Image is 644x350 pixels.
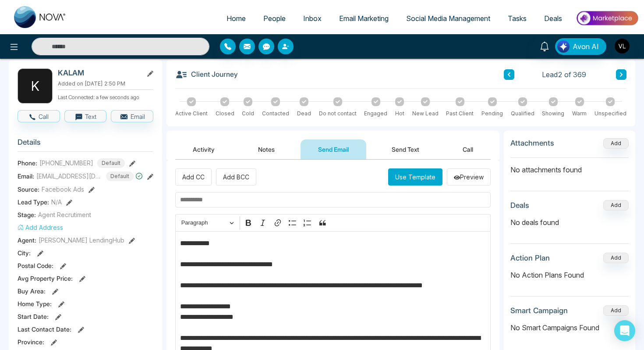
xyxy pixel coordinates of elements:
[18,312,49,321] span: Start Date :
[175,168,212,186] button: Add CC
[18,171,34,181] span: Email:
[481,110,503,118] div: Pending
[555,38,606,55] button: Avon AI
[594,110,626,118] div: Unspecified
[58,80,153,88] p: Added on [DATE] 2:50 PM
[603,253,629,263] button: Add
[18,138,153,151] h3: Details
[216,168,256,186] button: Add BCC
[241,139,292,159] button: Notes
[406,14,490,23] span: Social Media Management
[18,185,39,194] span: Source:
[544,14,562,23] span: Deals
[226,14,246,23] span: Home
[39,158,93,168] span: [PHONE_NUMBER]
[218,10,255,27] a: Home
[508,14,527,23] span: Tasks
[18,274,73,283] span: Avg Property Price :
[603,200,629,211] button: Add
[18,299,52,308] span: Home Type :
[18,248,31,257] span: City :
[36,171,102,181] span: [EMAIL_ADDRESS][DOMAIN_NAME]
[177,216,238,230] button: Paragraph
[181,218,227,228] span: Paragraph
[447,168,491,186] button: Preview
[18,337,44,346] span: Province :
[572,110,587,118] div: Warm
[510,270,629,280] p: No Action Plans Found
[242,110,254,118] div: Cold
[18,223,63,232] button: Add Address
[510,139,554,147] h3: Attachments
[542,110,564,118] div: Showing
[511,110,534,118] div: Qualified
[216,110,234,118] div: Closed
[319,110,357,118] div: Do not contact
[364,110,387,118] div: Engaged
[175,214,491,231] div: Editor toolbar
[510,306,568,315] h3: Smart Campaign
[64,110,107,122] button: Text
[397,10,499,27] a: Social Media Management
[18,261,53,270] span: Postal Code :
[573,41,599,52] span: Avon AI
[301,139,366,159] button: Send Email
[535,10,571,27] a: Deals
[38,210,91,219] span: Agent Recrutiment
[510,158,629,175] p: No attachments found
[18,158,37,168] span: Phone:
[446,110,474,118] div: Past Client
[18,68,53,104] div: K
[51,197,62,207] span: N/A
[175,68,238,81] h3: Client Journey
[412,110,439,118] div: New Lead
[542,69,586,80] span: Lead 2 of 369
[510,217,629,228] p: No deals found
[303,14,322,23] span: Inbox
[330,10,397,27] a: Email Marketing
[39,236,124,245] span: [PERSON_NAME] LendingHub
[111,110,153,122] button: Email
[18,325,71,334] span: Last Contact Date :
[18,210,36,219] span: Stage:
[297,110,311,118] div: Dead
[510,254,550,262] h3: Action Plan
[445,139,491,159] button: Call
[42,185,84,194] span: Facebook Ads
[557,40,570,53] img: Lead Flow
[18,197,49,207] span: Lead Type:
[510,322,629,333] p: No Smart Campaigns Found
[614,320,635,341] div: Open Intercom Messenger
[58,68,139,77] h2: KALAM
[175,139,232,159] button: Activity
[14,6,67,28] img: Nova CRM Logo
[615,39,630,54] img: User Avatar
[575,8,639,28] img: Market-place.gif
[255,10,294,27] a: People
[18,236,36,245] span: Agent:
[603,138,629,149] button: Add
[97,158,125,168] span: Default
[263,14,286,23] span: People
[58,92,153,101] p: Last Connected: a few seconds ago
[106,171,134,181] span: Default
[262,110,289,118] div: Contacted
[339,14,389,23] span: Email Marketing
[175,110,208,118] div: Active Client
[499,10,535,27] a: Tasks
[294,10,330,27] a: Inbox
[395,110,404,118] div: Hot
[603,305,629,316] button: Add
[374,139,437,159] button: Send Text
[388,168,442,186] button: Use Template
[18,110,60,122] button: Call
[18,286,46,296] span: Buy Area :
[603,139,629,146] span: Add
[510,201,529,210] h3: Deals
